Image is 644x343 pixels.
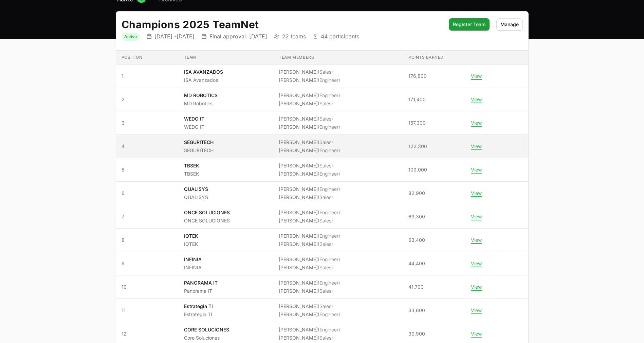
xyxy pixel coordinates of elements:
[122,237,173,243] span: 8
[318,101,333,106] span: (Sales)
[471,307,482,313] button: View
[279,241,340,248] li: [PERSON_NAME]
[279,194,340,201] li: [PERSON_NAME]
[184,241,198,248] p: IQTEK
[279,115,340,122] li: [PERSON_NAME]
[184,335,229,341] p: Core Soluciones
[318,256,340,262] span: (Engineer)
[318,288,333,294] span: (Sales)
[279,124,340,130] li: [PERSON_NAME]
[279,217,340,224] li: [PERSON_NAME]
[471,214,482,220] button: View
[318,77,340,83] span: (Engineer)
[279,264,340,271] li: [PERSON_NAME]
[318,210,340,215] span: (Engineer)
[279,100,340,107] li: [PERSON_NAME]
[184,209,230,216] p: ONCE SOLUCIONES
[471,331,482,337] button: View
[279,233,340,239] li: [PERSON_NAME]
[279,209,340,216] li: [PERSON_NAME]
[122,284,173,290] span: 10
[471,73,482,79] button: View
[184,264,202,271] p: INFINIA
[471,284,482,290] button: View
[318,265,333,270] span: (Sales)
[184,139,214,146] p: SEGURITECH
[408,73,427,79] span: 176,800
[279,326,340,333] li: [PERSON_NAME]
[122,143,173,150] span: 4
[408,260,425,267] span: 44,400
[282,33,306,40] p: 22 teams
[184,217,230,224] p: ONCE SOLUCIONES
[318,194,333,200] span: (Sales)
[209,33,267,40] p: Final approval: [DATE]
[279,303,340,310] li: [PERSON_NAME]
[184,311,213,318] p: Estrategia TI
[184,147,214,154] p: SEGURITECH
[318,171,340,177] span: (Engineer)
[122,260,173,267] span: 9
[408,190,425,197] span: 82,900
[122,330,173,337] span: 12
[122,166,173,173] span: 5
[279,311,340,318] li: [PERSON_NAME]
[318,303,333,309] span: (Sales)
[279,69,340,75] li: [PERSON_NAME]
[408,284,424,290] span: 41,700
[184,100,218,107] p: MD Robotics
[122,190,173,197] span: 6
[449,18,490,31] button: Register Team
[471,237,482,243] button: View
[453,20,485,29] span: Register Team
[184,326,229,333] p: CORE SOLUCIONES
[184,170,199,177] p: TBSEK
[184,186,208,193] p: QUALISYS
[184,279,218,286] p: PANORAMA IT
[471,190,482,196] button: View
[321,33,359,40] p: 44 participants
[318,186,340,192] span: (Engineer)
[403,51,465,65] th: Points earned
[408,166,427,173] span: 109,000
[122,18,442,31] h2: Champions 2025 TeamNet
[279,279,340,286] li: [PERSON_NAME]
[279,162,340,169] li: [PERSON_NAME]
[318,69,333,75] span: (Sales)
[318,124,340,130] span: (Engineer)
[184,194,208,201] p: QUALISYS
[184,303,213,310] p: Estrategia TI
[116,51,179,65] th: Position
[318,311,340,317] span: (Engineer)
[318,163,333,168] span: (Sales)
[184,233,198,239] p: IQTEK
[471,96,482,103] button: View
[122,213,173,220] span: 7
[408,237,425,243] span: 63,400
[279,170,340,177] li: [PERSON_NAME]
[496,18,523,31] button: Manage
[122,73,173,79] span: 1
[318,147,340,153] span: (Engineer)
[408,213,425,220] span: 69,300
[318,233,340,239] span: (Engineer)
[184,288,218,294] p: Panorama IT
[318,280,340,286] span: (Engineer)
[273,51,403,65] th: Team members
[279,256,340,263] li: [PERSON_NAME]
[179,51,274,65] th: Team
[318,241,333,247] span: (Sales)
[184,115,204,122] p: WEDO IT
[318,139,333,145] span: (Sales)
[500,20,519,29] span: Manage
[122,96,173,103] span: 2
[279,186,340,193] li: [PERSON_NAME]
[184,92,218,99] p: MD ROBOTICS
[184,256,202,263] p: INFINIA
[408,307,425,314] span: 33,600
[122,307,173,314] span: 11
[471,167,482,173] button: View
[318,92,340,98] span: (Engineer)
[408,143,427,150] span: 122,300
[184,162,199,169] p: TBSEK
